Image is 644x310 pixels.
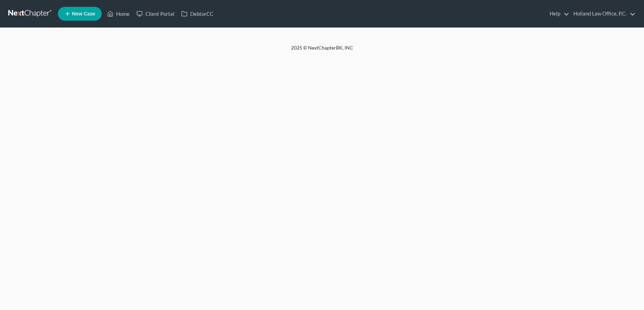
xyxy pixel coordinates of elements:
[546,8,569,20] a: Help
[178,8,217,20] a: DebtorCC
[570,8,635,20] a: Holland Law Office, P.C.
[58,7,102,21] new-legal-case-button: New Case
[133,8,178,20] a: Client Portal
[104,8,133,20] a: Home
[126,44,519,57] div: 2025 © NextChapterBK, INC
